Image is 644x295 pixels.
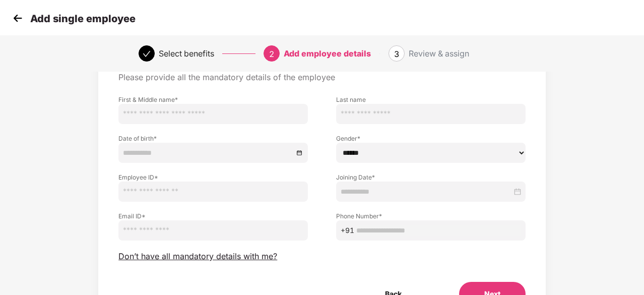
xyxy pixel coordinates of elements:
label: First & Middle name [118,95,308,104]
span: Don’t have all mandatory details with me? [118,251,277,262]
label: Last name [336,95,526,104]
label: Joining Date [336,173,526,182]
div: Add employee details [284,45,371,62]
span: +91 [341,225,354,236]
span: 2 [269,49,274,59]
span: check [143,50,151,58]
label: Date of birth [118,134,308,143]
label: Employee ID [118,173,308,182]
label: Gender [336,134,526,143]
div: Select benefits [159,45,214,62]
img: svg+xml;base64,PHN2ZyB4bWxucz0iaHR0cDovL3d3dy53My5vcmcvMjAwMC9zdmciIHdpZHRoPSIzMCIgaGVpZ2h0PSIzMC... [10,11,25,26]
div: Review & assign [409,45,469,62]
p: Add single employee [30,13,136,25]
span: 3 [394,49,399,59]
p: Please provide all the mandatory details of the employee [118,72,526,83]
label: Phone Number [336,212,526,220]
label: Email ID [118,212,308,220]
